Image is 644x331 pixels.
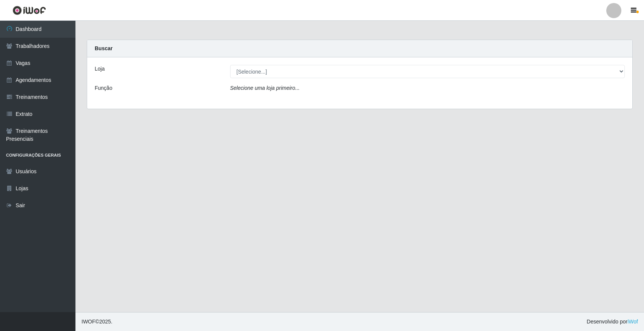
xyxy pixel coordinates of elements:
[81,319,95,325] span: IWOF
[95,84,112,92] label: Função
[95,65,105,73] label: Loja
[95,45,112,51] strong: Buscar
[230,85,300,91] i: Selecione uma loja primeiro...
[12,6,46,15] img: CoreUI Logo
[627,319,638,325] a: iWof
[587,318,638,326] span: Desenvolvido por
[81,318,112,326] span: © 2025 .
